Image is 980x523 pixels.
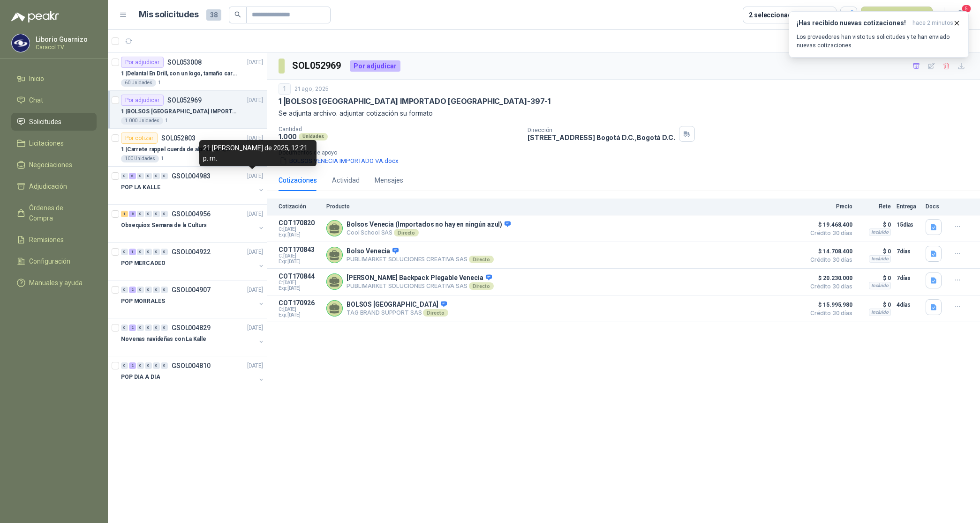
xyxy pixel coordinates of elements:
p: Precio [806,203,852,210]
p: Cool School SAS [347,229,511,236]
p: [DATE] [247,248,263,257]
div: 0 [145,362,152,369]
div: Unidades [299,133,328,140]
div: 2 seleccionadas [749,10,799,20]
p: [STREET_ADDRESS] Bogotá D.C. , Bogotá D.C. [528,133,675,141]
span: Inicio [29,74,44,84]
div: 2 [129,287,136,293]
p: Cotización [279,203,321,210]
p: GSOL004922 [172,249,211,255]
a: Inicio [11,70,97,88]
a: Manuales y ayuda [11,274,97,292]
p: COT170926 [279,299,321,307]
p: [DATE] [247,96,263,105]
a: Chat [11,91,97,109]
div: 0 [137,324,144,331]
span: Remisiones [29,235,64,245]
h1: Mis solicitudes [139,8,199,22]
span: Exp: [DATE] [279,286,321,291]
p: COT170843 [279,246,321,253]
span: Órdenes de Compra [29,203,88,223]
p: Docs [926,203,944,210]
div: Directo [394,229,419,236]
div: Por cotizar [121,133,158,144]
button: Nueva solicitud [861,7,933,23]
a: Licitaciones [11,134,97,152]
p: Bolsos Venecia (Importados no hay en ningún azul) [347,221,511,229]
p: 1 [158,79,161,87]
button: BOLSOS VENECIA IMPORTADO VA.docx [279,156,400,166]
p: 21 ago, 2025 [294,85,329,94]
p: $ 0 [858,299,891,310]
div: 0 [137,211,144,217]
div: 0 [161,362,168,369]
div: Por adjudicar [121,57,164,68]
span: 5 [961,4,972,13]
div: Directo [469,256,494,263]
p: [DATE] [247,172,263,181]
div: 0 [121,249,128,255]
p: GSOL004983 [172,173,211,179]
p: Obsequios Semana de la Cultura [121,221,206,230]
span: Crédito 30 días [806,310,852,316]
div: 0 [145,324,152,331]
div: Incluido [869,309,891,316]
p: [DATE] [247,210,263,219]
div: 100 Unidades [121,155,159,162]
p: COT170820 [279,219,321,227]
p: Flete [858,203,891,210]
div: Por adjudicar [350,60,400,72]
a: 1 8 0 0 0 0 GSOL004956[DATE] Obsequios Semana de la Cultura [121,208,265,238]
a: Adjudicación [11,177,97,195]
p: 1 | Delantal En Drill, con un logo, tamaño carta 1 tinta (Se envia enlacen, como referencia) [121,69,238,78]
button: 5 [952,7,969,23]
div: Incluido [869,282,891,289]
div: 60 Unidades [121,79,156,87]
p: SOL052803 [161,135,196,141]
div: 0 [137,249,144,255]
div: 0 [161,324,168,331]
div: 1 [121,211,128,217]
span: C: [DATE] [279,227,321,232]
span: Crédito 30 días [806,257,852,263]
div: 0 [153,324,160,331]
p: 1 [161,155,164,162]
div: Cotizaciones [279,175,317,185]
div: 0 [121,362,128,369]
p: Documentos de apoyo [279,149,976,156]
div: 0 [153,249,160,255]
span: Exp: [DATE] [279,232,321,238]
div: 0 [145,211,152,217]
p: [DATE] [247,324,263,332]
p: [DATE] [247,361,263,370]
span: Configuración [29,256,70,266]
div: 0 [153,173,160,179]
div: 1.000 Unidades [121,117,163,125]
a: Solicitudes [11,113,97,131]
div: 1 [279,83,291,95]
p: 7 días [897,273,920,284]
div: 0 [161,211,168,217]
span: C: [DATE] [279,307,321,312]
p: GSOL004829 [172,324,211,331]
div: 0 [153,287,160,293]
span: 38 [206,9,221,21]
span: hace 2 minutos [912,19,953,27]
span: $ 14.708.400 [806,246,852,257]
span: C: [DATE] [279,253,321,259]
div: 0 [145,287,152,293]
a: Configuración [11,252,97,270]
span: Manuales y ayuda [29,278,83,288]
p: 1 | BOLSOS [GEOGRAPHIC_DATA] IMPORTADO [GEOGRAPHIC_DATA]-397-1 [279,96,550,106]
p: $ 0 [858,219,891,230]
div: 0 [153,211,160,217]
div: 0 [153,362,160,369]
p: BOLSOS [GEOGRAPHIC_DATA] [347,301,448,309]
p: 1 [165,117,168,125]
div: 0 [121,173,128,179]
div: 0 [161,287,168,293]
p: POP MORRALES [121,297,165,306]
p: 1 | BOLSOS [GEOGRAPHIC_DATA] IMPORTADO [GEOGRAPHIC_DATA]-397-1 [121,107,238,116]
a: Remisiones [11,231,97,249]
div: Por adjudicar [121,95,164,106]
